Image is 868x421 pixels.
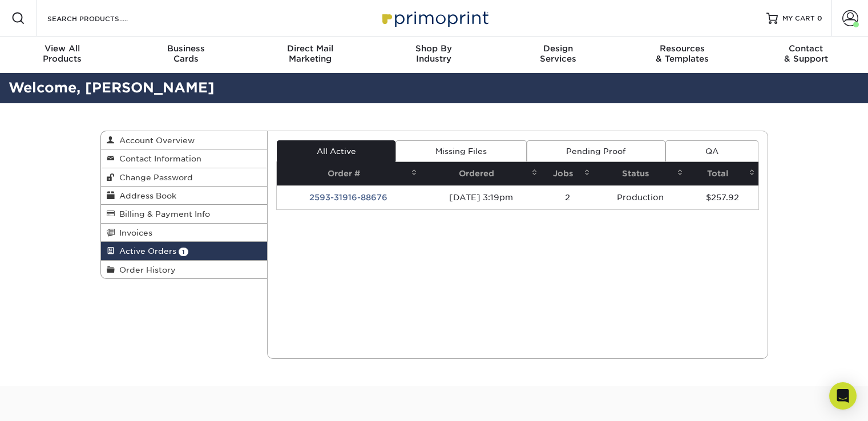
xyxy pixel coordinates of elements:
span: Business [124,43,248,54]
span: Contact Information [115,154,201,163]
span: Direct Mail [248,43,372,54]
a: Account Overview [101,131,268,149]
a: Invoices [101,224,268,242]
span: 1 [179,248,188,256]
td: Production [594,185,687,209]
div: Marketing [248,43,372,64]
td: $257.92 [687,185,758,209]
a: DesignServices [496,37,620,73]
div: Open Intercom Messenger [829,382,857,410]
a: Contact Information [101,149,268,168]
span: Order History [115,265,176,274]
span: Resources [620,43,744,54]
span: Account Overview [115,136,195,145]
th: Jobs [541,162,593,185]
td: 2 [541,185,593,209]
span: Design [496,43,620,54]
a: Address Book [101,187,268,205]
th: Order # [277,162,421,185]
span: MY CART [782,14,815,23]
div: & Support [744,43,868,64]
th: Status [594,162,687,185]
a: Resources& Templates [620,37,744,73]
a: Direct MailMarketing [248,37,372,73]
a: All Active [277,140,395,162]
th: Ordered [421,162,542,185]
a: Pending Proof [527,140,665,162]
a: Contact& Support [744,37,868,73]
a: Order History [101,261,268,278]
th: Total [687,162,758,185]
span: 0 [817,14,822,22]
a: Missing Files [395,140,526,162]
td: [DATE] 3:19pm [421,185,542,209]
a: Shop ByIndustry [372,37,496,73]
img: Primoprint [377,6,491,30]
a: BusinessCards [124,37,248,73]
span: Active Orders [115,246,176,256]
div: Cards [124,43,248,64]
span: Billing & Payment Info [115,209,210,218]
span: Contact [744,43,868,54]
a: Billing & Payment Info [101,205,268,223]
input: SEARCH PRODUCTS..... [46,11,158,25]
a: QA [665,140,758,162]
a: Change Password [101,168,268,187]
span: Invoices [115,228,152,237]
div: & Templates [620,43,744,64]
iframe: Google Customer Reviews [3,386,97,417]
div: Services [496,43,620,64]
span: Change Password [115,173,193,182]
span: Address Book [115,191,176,200]
div: Industry [372,43,496,64]
a: Active Orders 1 [101,242,268,260]
td: 2593-31916-88676 [277,185,421,209]
span: Shop By [372,43,496,54]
